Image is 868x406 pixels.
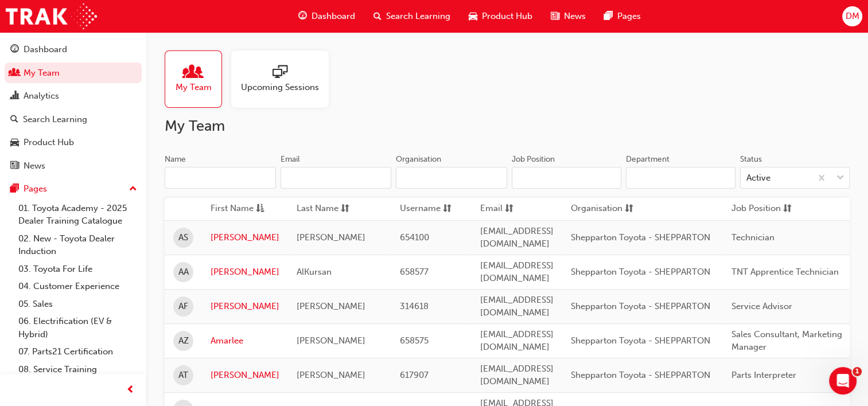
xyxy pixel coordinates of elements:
span: Service Advisor [731,301,792,311]
div: Analytics [24,89,59,103]
input: Department [626,167,735,189]
a: Search Learning [5,109,142,130]
button: Pages [5,178,142,200]
a: 08. Service Training [14,361,142,378]
div: Email [281,154,300,165]
span: 658575 [400,335,429,346]
input: Job Position [512,167,621,189]
span: pages-icon [604,9,613,24]
span: Organisation [571,202,622,216]
a: Amarlee [211,334,279,348]
button: Emailsorting-icon [480,202,543,216]
span: 654100 [400,232,429,243]
a: [PERSON_NAME] [211,300,279,313]
button: Organisationsorting-icon [571,202,634,216]
span: people-icon [10,68,19,79]
span: Username [400,202,441,216]
span: Shepparton Toyota - SHEPPARTON [571,267,710,277]
a: pages-iconPages [595,5,650,28]
a: search-iconSearch Learning [364,5,460,28]
span: sorting-icon [443,202,451,216]
a: News [5,155,142,177]
span: guage-icon [10,45,19,55]
span: Job Position [731,202,781,216]
a: Upcoming Sessions [231,50,338,108]
span: Last Name [297,202,338,216]
span: sessionType_ONLINE_URL-icon [273,65,287,81]
div: Search Learning [23,113,87,126]
button: Usernamesorting-icon [400,202,463,216]
span: news-icon [551,9,559,24]
span: Email [480,202,503,216]
span: [EMAIL_ADDRESS][DOMAIN_NAME] [480,226,554,249]
iframe: Intercom live chat [829,367,857,395]
img: Trak [6,3,97,29]
span: [EMAIL_ADDRESS][DOMAIN_NAME] [480,364,554,387]
a: 01. Toyota Academy - 2025 Dealer Training Catalogue [14,200,142,230]
span: AA [178,266,189,279]
a: 03. Toyota For Life [14,260,142,278]
a: car-iconProduct Hub [460,5,542,28]
span: 314618 [400,301,429,311]
button: DM [842,6,862,26]
span: Search Learning [386,10,450,23]
button: First Nameasc-icon [211,202,274,216]
div: Product Hub [24,136,74,149]
span: sorting-icon [505,202,513,216]
a: news-iconNews [542,5,595,28]
div: Pages [24,182,47,196]
span: [PERSON_NAME] [297,370,365,380]
span: pages-icon [10,184,19,194]
span: sorting-icon [341,202,349,216]
span: News [564,10,586,23]
span: [PERSON_NAME] [297,232,365,243]
span: Sales Consultant, Marketing Manager [731,329,842,353]
span: [EMAIL_ADDRESS][DOMAIN_NAME] [480,295,554,318]
button: Last Namesorting-icon [297,202,360,216]
button: DashboardMy TeamAnalyticsSearch LearningProduct HubNews [5,37,142,178]
input: Name [165,167,276,189]
span: Upcoming Sessions [241,81,319,94]
a: [PERSON_NAME] [211,369,279,382]
span: 658577 [400,267,429,277]
div: Organisation [396,154,441,165]
span: First Name [211,202,254,216]
a: [PERSON_NAME] [211,231,279,244]
span: AlKursan [297,267,332,277]
span: AZ [178,334,189,348]
span: up-icon [129,182,137,197]
a: 04. Customer Experience [14,278,142,295]
div: Department [626,154,670,165]
div: Job Position [512,154,555,165]
span: [PERSON_NAME] [297,301,365,311]
button: Job Positionsorting-icon [731,202,795,216]
span: search-icon [373,9,382,24]
span: AS [178,231,188,244]
div: News [24,159,45,173]
input: Email [281,167,392,189]
span: asc-icon [256,202,264,216]
span: Dashboard [312,10,355,23]
a: My Team [5,63,142,84]
a: [PERSON_NAME] [211,266,279,279]
span: [EMAIL_ADDRESS][DOMAIN_NAME] [480,329,554,353]
span: Shepparton Toyota - SHEPPARTON [571,232,710,243]
span: Shepparton Toyota - SHEPPARTON [571,335,710,346]
span: Pages [617,10,641,23]
span: guage-icon [298,9,307,24]
a: 07. Parts21 Certification [14,343,142,361]
span: Product Hub [482,10,532,23]
span: Parts Interpreter [731,370,796,380]
a: 06. Electrification (EV & Hybrid) [14,313,142,343]
span: My Team [176,81,212,94]
span: search-icon [10,115,18,125]
a: Dashboard [5,39,142,60]
span: sorting-icon [625,202,633,216]
span: [PERSON_NAME] [297,335,365,346]
span: car-icon [10,138,19,148]
div: Name [165,154,186,165]
div: Active [746,171,770,185]
div: Dashboard [24,43,67,56]
span: 1 [853,367,862,376]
